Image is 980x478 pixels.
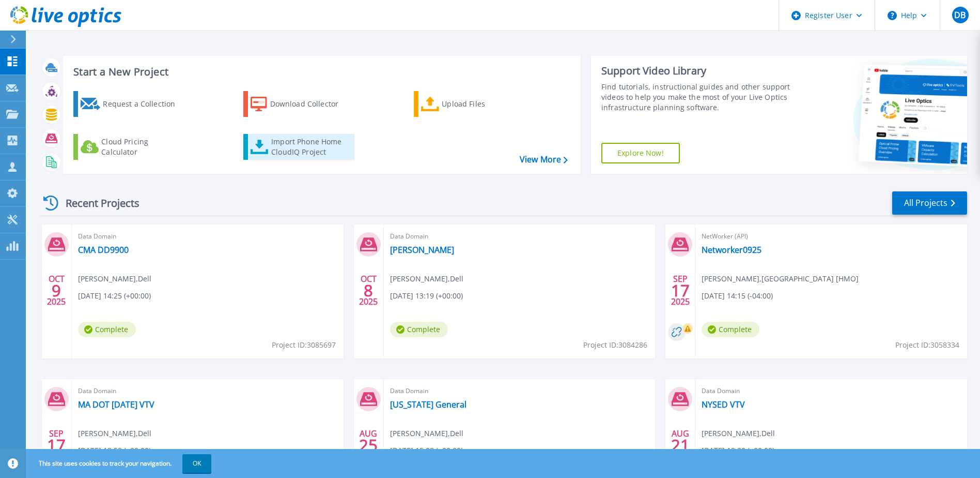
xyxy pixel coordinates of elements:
[702,428,775,439] span: [PERSON_NAME] , Dell
[78,273,151,285] span: [PERSON_NAME] , Dell
[892,191,967,215] a: All Projects
[103,94,185,114] div: Request a Collection
[520,155,568,165] a: View More
[47,441,66,450] span: 17
[954,11,966,19] span: DB
[702,445,774,456] span: [DATE] 13:20 (+00:00)
[73,134,189,160] a: Cloud Pricing Calculator
[702,273,859,285] span: [PERSON_NAME] , [GEOGRAPHIC_DATA] [HMO]
[243,91,359,117] a: Download Collector
[73,66,567,78] h3: Start a New Project
[52,286,61,295] span: 9
[272,339,336,351] span: Project ID: 3085697
[46,426,66,464] div: SEP 2025
[702,231,961,242] span: NetWorker (API)
[390,428,463,439] span: [PERSON_NAME] , Dell
[270,94,353,114] div: Download Collector
[671,441,690,450] span: 21
[442,94,524,114] div: Upload Files
[28,454,211,473] span: This site uses cookies to track your navigation.
[702,245,761,255] a: Networker0925
[73,91,189,117] a: Request a Collection
[78,290,151,302] span: [DATE] 14:25 (+00:00)
[78,231,337,242] span: Data Domain
[78,322,136,337] span: Complete
[601,143,680,163] a: Explore Now!
[390,231,649,242] span: Data Domain
[390,322,448,337] span: Complete
[359,426,378,464] div: AUG 2025
[601,82,793,113] div: Find tutorials, instructional guides and other support videos to help you make the most of your L...
[78,385,337,397] span: Data Domain
[271,137,352,157] div: Import Phone Home CloudIQ Project
[364,286,373,295] span: 8
[390,245,454,255] a: [PERSON_NAME]
[390,290,463,302] span: [DATE] 13:19 (+00:00)
[78,399,154,410] a: MA DOT [DATE] VTV
[601,64,793,78] div: Support Video Library
[671,426,690,464] div: AUG 2025
[390,445,463,456] span: [DATE] 15:03 (+00:00)
[40,190,153,216] div: Recent Projects
[101,137,184,157] div: Cloud Pricing Calculator
[671,286,690,295] span: 17
[390,399,466,410] a: [US_STATE] General
[702,290,773,302] span: [DATE] 14:15 (-04:00)
[78,245,129,255] a: CMA DD9900
[78,445,151,456] span: [DATE] 13:53 (+00:00)
[390,385,649,397] span: Data Domain
[671,272,690,309] div: SEP 2025
[182,454,211,473] button: OK
[359,441,378,450] span: 25
[702,322,759,337] span: Complete
[78,428,151,439] span: [PERSON_NAME] , Dell
[390,273,463,285] span: [PERSON_NAME] , Dell
[583,339,647,351] span: Project ID: 3084286
[702,399,745,410] a: NYSED VTV
[895,339,959,351] span: Project ID: 3058334
[359,272,378,309] div: OCT 2025
[414,91,529,117] a: Upload Files
[46,272,66,309] div: OCT 2025
[702,385,961,397] span: Data Domain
